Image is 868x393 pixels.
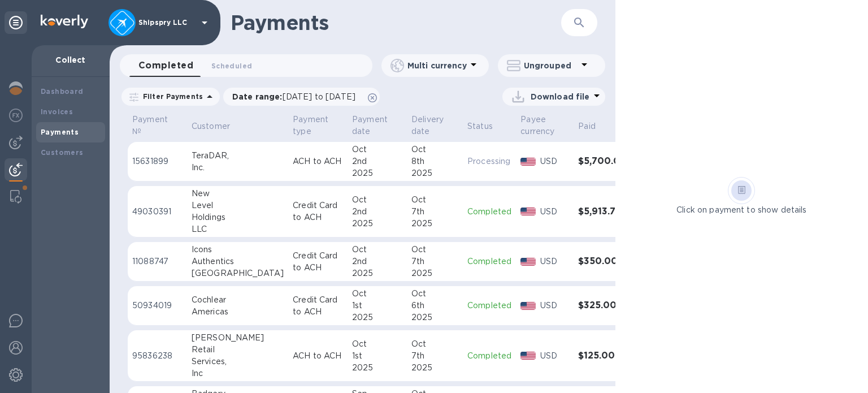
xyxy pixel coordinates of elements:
div: Oct [411,338,458,350]
p: Download file [531,91,590,102]
img: USD [520,258,536,266]
div: Americas [192,306,284,318]
p: ACH to ACH [293,156,343,167]
h3: $125.00 [578,351,627,361]
p: Credit Card to ACH [293,200,343,223]
p: Ungrouped [524,60,578,71]
b: Payments [41,128,79,136]
div: Authentics [192,256,284,267]
img: USD [520,352,536,360]
p: Customer [192,120,230,132]
p: 49030391 [132,206,183,218]
img: USD [520,302,536,310]
div: TeraDAR, [192,150,284,162]
div: Retail [192,344,284,356]
img: Foreign exchange [9,109,23,122]
p: USD [540,350,569,362]
div: New [192,188,284,200]
div: 2025 [411,218,458,230]
div: 7th [411,206,458,218]
h3: $5,913.72 [578,206,627,217]
h1: Payments [231,11,561,34]
div: 2025 [411,167,458,179]
img: USD [520,158,536,166]
p: USD [540,300,569,312]
div: Oct [411,288,458,300]
p: Delivery date [411,114,444,137]
div: Oct [352,288,402,300]
b: Customers [41,148,84,157]
div: 2025 [352,218,402,230]
p: Payment date [352,114,388,137]
span: Paid [578,120,610,132]
div: 2025 [411,267,458,279]
div: Oct [411,194,458,206]
div: 6th [411,300,458,312]
p: Payment № [132,114,168,137]
div: 1st [352,300,402,312]
p: Completed [467,256,511,267]
div: 2025 [411,312,458,323]
p: Filter Payments [138,92,203,101]
div: 2025 [352,312,402,323]
p: Completed [467,206,511,218]
div: Oct [352,194,402,206]
span: Payee currency [520,114,569,137]
div: Oct [352,144,402,156]
span: [DATE] to [DATE] [283,92,355,101]
div: Oct [352,338,402,350]
p: Date range : [232,91,361,102]
p: 95836238 [132,350,183,362]
p: Credit Card to ACH [293,294,343,318]
div: Oct [352,244,402,256]
span: Payment date [352,114,402,137]
span: Completed [138,58,193,74]
div: 2025 [411,362,458,374]
p: Payee currency [520,114,554,137]
div: Cochlear [192,294,284,306]
div: Inc [192,368,284,379]
div: Oct [411,244,458,256]
div: Holdings [192,211,284,223]
p: Completed [467,350,511,362]
p: 15631899 [132,156,183,167]
p: Collect [41,54,101,66]
h3: $5,700.00 [578,156,627,167]
h3: $325.00 [578,300,627,311]
p: USD [540,256,569,267]
img: USD [520,208,536,215]
p: Multi currency [407,60,467,71]
span: Status [467,120,507,132]
span: Delivery date [411,114,458,137]
h3: $350.00 [578,256,627,267]
p: Processing [467,156,511,167]
div: 2025 [352,267,402,279]
div: Services, [192,356,284,368]
span: Payment type [293,114,343,137]
b: Dashboard [41,87,84,96]
div: 8th [411,156,458,167]
p: Credit Card to ACH [293,250,343,274]
div: 1st [352,350,402,362]
div: [GEOGRAPHIC_DATA] [192,267,284,279]
div: [PERSON_NAME] [192,332,284,344]
p: Paid [578,120,596,132]
p: USD [540,156,569,167]
div: Inc. [192,162,284,174]
p: USD [540,206,569,218]
img: Logo [41,15,88,28]
p: ACH to ACH [293,350,343,362]
div: Unpin categories [5,11,27,34]
div: 2nd [352,156,402,167]
span: Scheduled [211,60,252,72]
span: Payment № [132,114,183,137]
p: Shipspry LLC [138,19,195,27]
div: Level [192,200,284,211]
p: 11088747 [132,256,183,267]
p: Payment type [293,114,328,137]
span: Customer [192,120,245,132]
p: Click on payment to show details [676,204,806,216]
div: 2025 [352,362,402,374]
div: 7th [411,350,458,362]
p: Status [467,120,493,132]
